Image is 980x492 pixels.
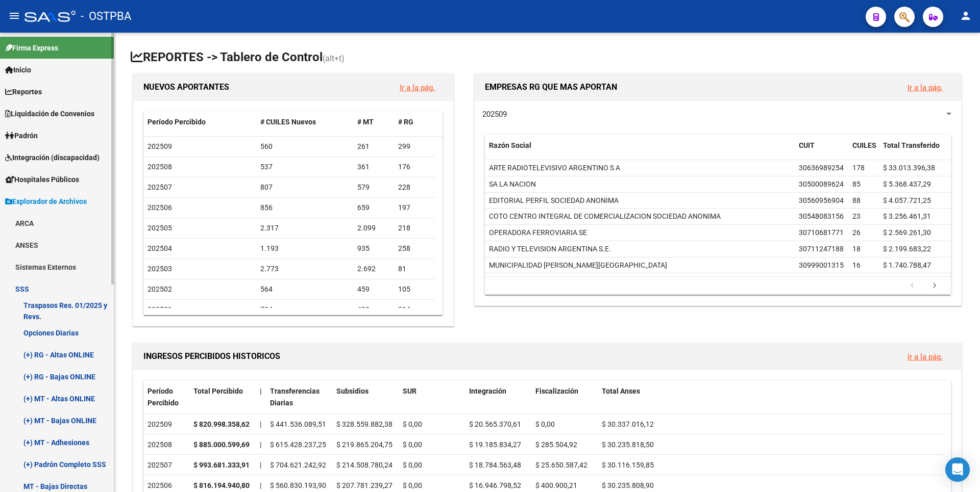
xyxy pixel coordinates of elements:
span: $ 19.185.834,27 [469,441,521,449]
div: 197 [398,202,431,214]
span: $ 33.013.396,38 [883,164,935,172]
span: Reportes [5,86,42,97]
div: MUNICIPALIDAD [PERSON_NAME][GEOGRAPHIC_DATA] [489,260,667,271]
datatable-header-cell: Total Percibido [189,380,256,414]
button: Ir a la pág. [899,78,951,97]
datatable-header-cell: # CUILES Nuevos [256,111,354,133]
div: 579 [357,182,390,193]
datatable-header-cell: CUILES [848,135,879,168]
div: Open Intercom Messenger [945,457,970,482]
span: Firma Express [5,42,58,54]
datatable-header-cell: Razón Social [485,135,795,168]
div: 794 [260,304,350,316]
a: go to previous page [902,280,922,292]
div: 30710681771 [799,227,844,239]
span: $ 30.235.818,50 [602,441,654,449]
span: 16 [852,261,861,269]
span: Hospitales Públicos [5,174,79,185]
span: CUIT [799,141,815,149]
mat-icon: menu [8,10,20,22]
span: 202509 [482,110,507,119]
div: 935 [357,243,390,254]
span: Integración [469,387,506,395]
span: | [260,441,261,449]
div: 299 [398,141,431,152]
datatable-header-cell: Subsidios [332,380,399,414]
span: Razón Social [489,141,531,149]
div: 30711247188 [799,243,844,255]
div: 202508 [148,439,185,451]
div: 258 [398,243,431,254]
span: 202504 [148,244,172,252]
span: Período Percibido [148,387,179,407]
div: 30500089624 [799,178,844,190]
div: 2.317 [260,222,350,234]
span: - OSTPBA [81,5,131,28]
strong: $ 820.998.358,62 [193,420,250,428]
h1: REPORTES -> Tablero de Control [131,49,964,67]
span: 202505 [148,224,172,232]
span: $ 704.621.242,92 [270,461,326,469]
div: 560 [260,141,350,152]
div: 659 [357,202,390,214]
span: 202509 [148,142,172,150]
datatable-header-cell: Período Percibido [143,380,189,414]
span: Período Percibido [148,118,206,126]
div: 1.193 [260,243,350,254]
span: 202507 [148,183,172,191]
span: # RG [398,118,413,126]
span: $ 328.559.882,38 [336,420,393,428]
div: 30548083156 [799,211,844,222]
div: OPERADORA FERROVIARIA SE [489,227,587,239]
strong: $ 816.194.940,80 [193,481,250,489]
span: $ 0,00 [403,420,422,428]
span: 202502 [148,285,172,293]
span: | [260,481,261,489]
span: $ 207.781.239,27 [336,481,393,489]
span: $ 2.569.261,30 [883,228,931,237]
button: Ir a la pág. [391,78,443,97]
strong: $ 993.681.333,91 [193,461,250,469]
span: $ 400.900,21 [535,481,577,489]
span: $ 441.536.089,51 [270,420,326,428]
span: Subsidios [336,387,369,395]
span: Integración (discapacidad) [5,152,100,163]
datatable-header-cell: # RG [394,111,435,133]
div: 480 [357,304,390,316]
span: Total Transferido [883,141,940,149]
span: 202503 [148,265,172,273]
span: INGRESOS PERCIBIDOS HISTORICOS [143,351,280,361]
div: EDITORIAL PERFIL SOCIEDAD ANONIMA [489,195,619,206]
div: 261 [357,141,390,152]
datatable-header-cell: SUR [399,380,465,414]
span: $ 30.337.016,12 [602,420,654,428]
span: Fiscalización [535,387,578,395]
span: 202508 [148,163,172,171]
span: $ 3.256.461,31 [883,212,931,220]
span: | [260,461,261,469]
span: 18 [852,245,861,253]
span: (alt+t) [323,54,345,63]
div: 228 [398,182,431,193]
span: $ 214.508.780,24 [336,461,393,469]
span: Inicio [5,64,31,75]
div: 176 [398,161,431,173]
span: 202501 [148,305,172,314]
span: 23 [852,212,861,220]
span: $ 1.740.788,47 [883,261,931,269]
datatable-header-cell: Período Percibido [143,111,256,133]
span: | [260,420,261,428]
span: 26 [852,228,861,237]
div: 807 [260,182,350,193]
div: 537 [260,161,350,173]
div: 361 [357,161,390,173]
div: 856 [260,202,350,214]
div: 2.773 [260,263,350,275]
div: SA LA NACION [489,178,536,190]
span: Transferencias Diarias [270,387,320,407]
span: NUEVOS APORTANTES [143,82,229,92]
div: COTO CENTRO INTEGRAL DE COMERCIALIZACION SOCIEDAD ANONIMA [489,211,721,222]
span: $ 25.650.587,42 [535,461,587,469]
span: Padrón [5,130,38,141]
div: 218 [398,222,431,234]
